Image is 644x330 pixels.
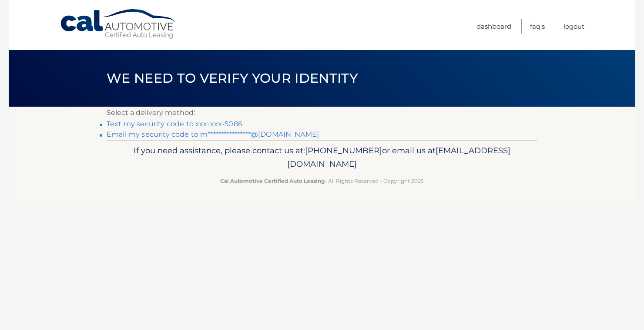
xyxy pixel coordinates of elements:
[112,144,532,172] p: If you need assistance, please contact us at: or email us at
[107,120,242,128] a: Text my security code to xxx-xxx-5086
[107,107,537,119] p: Select a delivery method:
[530,19,545,34] a: FAQ's
[220,178,325,184] strong: Cal Automotive Certified Auto Leasing
[476,19,511,34] a: Dashboard
[107,70,358,86] span: We need to verify your identity
[60,9,177,40] a: Cal Automotive
[305,145,382,155] span: [PHONE_NUMBER]
[563,19,584,34] a: Logout
[112,176,532,185] p: - All Rights Reserved - Copyright 2025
